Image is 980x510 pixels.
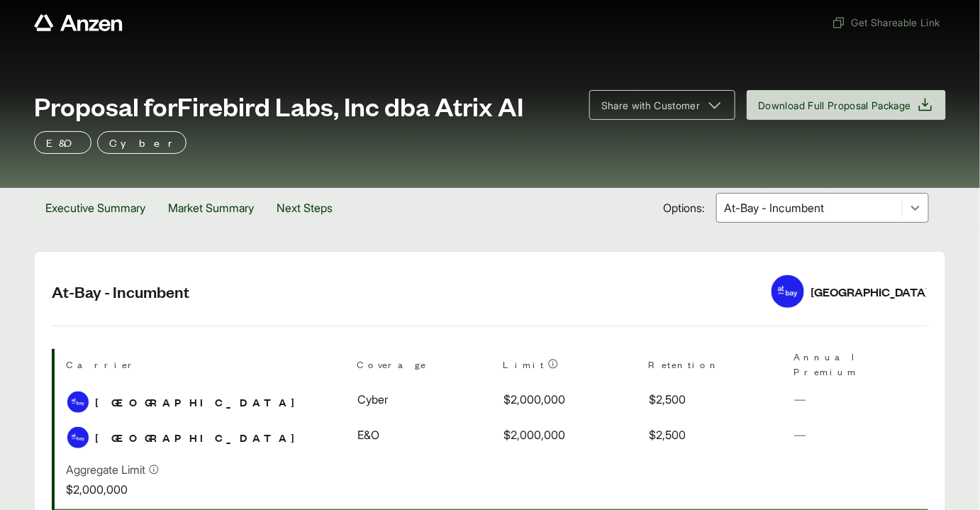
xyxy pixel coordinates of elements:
span: $2,500 [649,426,686,443]
button: Market Summary [157,188,265,228]
span: $2,000,000 [503,391,565,408]
button: Next Steps [265,188,344,228]
span: Options: [663,199,705,216]
button: Get Shareable Link [826,9,946,35]
span: E&O [358,426,380,443]
button: Share with Customer [589,90,735,120]
div: [GEOGRAPHIC_DATA] [811,282,930,301]
p: Aggregate Limit [66,461,145,478]
span: Share with Customer [601,98,701,113]
span: — [795,392,806,406]
p: $2,000,000 [66,481,160,498]
p: E&O [46,134,79,151]
span: Cyber [358,391,389,408]
h2: At-Bay - Incumbent [52,281,754,302]
th: Coverage [357,349,491,384]
th: Annual Premium [794,349,928,384]
p: Cyber [109,134,174,151]
button: Executive Summary [34,188,157,228]
span: — [795,428,806,442]
button: Download Full Proposal Package [747,90,947,120]
th: Limit [503,349,637,384]
span: Download Full Proposal Package [759,98,912,113]
span: Proposal for Firebird Labs, Inc dba Atrix AI [34,92,523,120]
th: Carrier [66,349,346,384]
span: [GEOGRAPHIC_DATA] [95,429,307,446]
img: At-Bay logo [772,275,804,308]
span: $2,500 [649,391,686,408]
span: $2,000,000 [503,426,565,443]
span: [GEOGRAPHIC_DATA] [95,394,307,411]
a: Anzen website [34,14,123,31]
th: Retention [648,349,782,384]
span: Get Shareable Link [832,15,940,30]
img: At-Bay logo [67,392,89,413]
img: At-Bay logo [67,427,89,448]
